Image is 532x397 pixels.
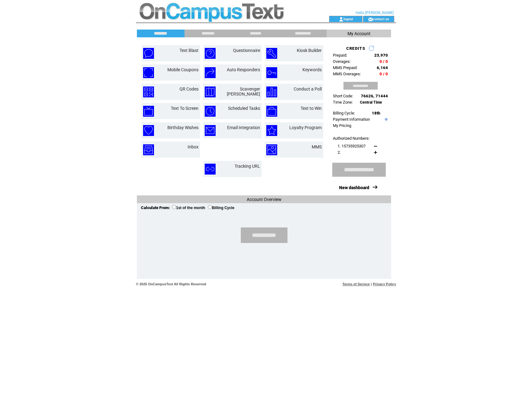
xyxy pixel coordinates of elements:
[143,125,154,136] img: birthday-wishes.png
[266,67,277,78] img: keywords.png
[227,67,260,72] a: Auto Responders
[167,125,198,130] a: Birthday Wishes
[333,100,353,105] span: Time Zone:
[208,206,234,210] label: Billing Cycle
[289,125,322,130] a: Loyalty Program
[333,111,355,115] span: Billing Cycle:
[143,67,154,78] img: mobile-coupons.png
[368,17,373,22] img: contact_us_icon.gif
[266,144,277,155] img: mms.png
[333,65,357,70] span: MMS Prepaid:
[205,164,216,175] img: tracking-url.png
[373,17,389,21] a: contact us
[180,86,198,91] a: QR Codes
[373,282,396,286] a: Privacy Policy
[372,111,380,115] span: 18th
[294,86,322,91] a: Conduct a Poll
[247,197,282,202] span: Account Overview
[172,205,176,209] input: 1st of the month
[339,17,343,22] img: account_icon.gif
[171,106,198,111] a: Text To Screen
[227,125,260,130] a: Email Integration
[180,48,198,53] a: Text Blast
[143,106,154,117] img: text-to-screen.png
[266,86,277,97] img: conduct-a-poll.png
[297,48,322,53] a: Kiosk Builder
[143,144,154,155] img: inbox.png
[208,205,212,209] input: Billing Cycle
[374,53,388,58] span: 23,970
[227,86,260,96] a: Scavenger [PERSON_NAME]
[228,106,260,111] a: Scheduled Tasks
[343,282,370,286] a: Terms of Service
[143,86,154,97] img: qr-codes.png
[377,65,388,70] span: 6,164
[333,53,347,58] span: Prepaid:
[360,100,382,105] span: Central Time
[205,86,216,97] img: scavenger-hunt.png
[266,125,277,136] img: loyalty-program.png
[343,17,353,21] a: logout
[266,106,277,117] img: text-to-win.png
[233,48,260,53] a: Questionnaire
[333,72,361,76] span: MMS Overages:
[346,46,365,51] span: CREDITS
[383,118,388,121] img: help.gif
[333,117,370,122] a: Payment Information
[338,144,366,148] span: 1. 15735925307
[333,94,353,98] span: Short Code:
[302,67,322,72] a: Keywords
[205,125,216,136] img: email-integration.png
[312,144,322,149] a: MMS
[235,164,260,169] a: Tracking URL
[143,48,154,59] img: text-blast.png
[188,144,198,149] a: Inbox
[333,59,351,64] span: Overages:
[301,106,322,111] a: Text to Win
[333,136,370,141] span: Authorized Numbers:
[266,48,277,59] img: kiosk-builder.png
[141,205,170,210] span: Calculate From:
[338,150,341,155] span: 2.
[361,94,388,98] span: 76626, 71444
[172,206,205,210] label: 1st of the month
[333,123,351,128] a: My Pricing
[339,185,369,190] a: New dashboard
[205,106,216,117] img: scheduled-tasks.png
[136,282,206,286] span: © 2025 OnCampusText All Rights Reserved
[348,31,371,36] span: My Account
[380,59,388,64] span: 0 / 0
[380,72,388,76] span: 0 / 0
[205,48,216,59] img: questionnaire.png
[167,67,198,72] a: Mobile Coupons
[205,67,216,78] img: auto-responders.png
[371,282,372,286] span: |
[356,11,394,15] span: Hello [PERSON_NAME]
